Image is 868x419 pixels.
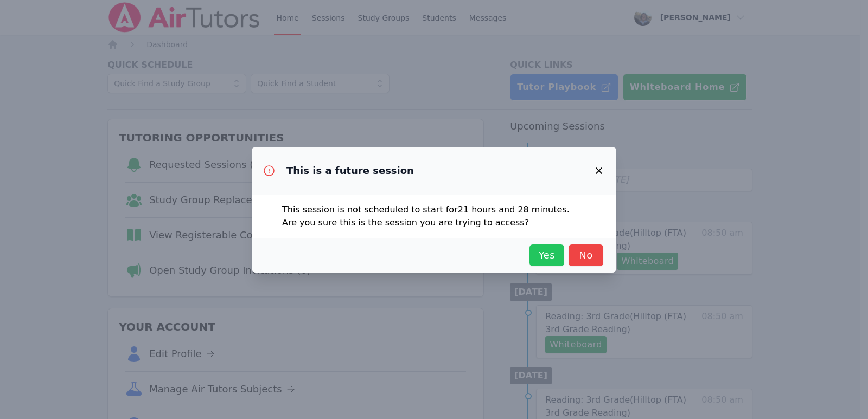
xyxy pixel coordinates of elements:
span: No [574,248,598,263]
span: Yes [535,248,559,263]
button: Yes [529,244,564,266]
h3: This is a future session [286,164,414,177]
p: This session is not scheduled to start for 21 hours and 28 minutes . Are you sure this is the ses... [282,203,586,229]
button: No [569,244,603,266]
